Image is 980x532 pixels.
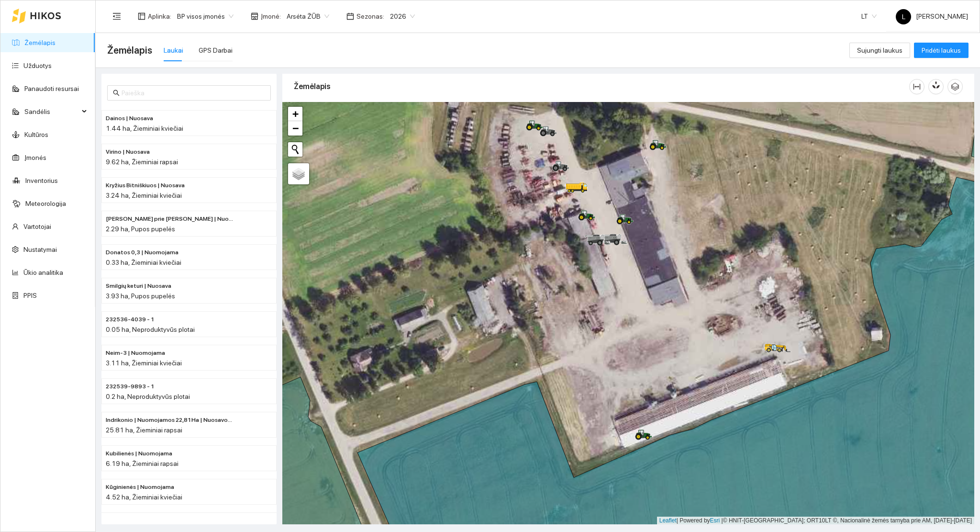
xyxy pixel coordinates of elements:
span: Žemėlapis [107,43,152,58]
button: column-width [909,79,924,94]
span: − [292,122,299,134]
span: Kryžius Bitniškiuos | Nuosava [106,181,185,190]
button: menu-fold [107,7,126,26]
a: Zoom in [288,107,302,121]
a: Layers [288,163,309,184]
span: Kubilienės | Nuomojama [106,449,172,458]
span: Aplinka : [148,11,171,22]
span: Arsėta ŽŪB [287,9,329,23]
span: [PERSON_NAME] [896,12,968,20]
button: Pridėti laukus [914,43,969,58]
a: Ūkio analitika [23,269,63,276]
div: GPS Darbai [199,45,233,56]
span: 6.19 ha, Žieminiai rapsai [106,460,178,467]
a: Sujungti laukus [849,46,910,54]
div: Žemėlapis [294,73,909,100]
button: Sujungti laukus [849,43,910,58]
span: Smilgių keturi | Nuosava [106,282,171,291]
button: Initiate a new search [288,142,302,157]
a: Žemėlapis [24,39,56,46]
div: Laukai [164,45,183,56]
span: Pridėti laukus [922,45,961,56]
span: 232536-4039 - 1 [106,315,155,324]
span: 2.29 ha, Pupos pupelės [106,225,175,233]
span: 3.11 ha, Žieminiai kviečiai [106,359,182,367]
span: search [113,90,120,96]
span: 2026 [390,9,415,23]
span: Donatos 0,3 | Nuomojama [106,248,178,257]
input: Paieška [122,88,265,98]
span: | [722,517,723,524]
span: + [292,108,299,120]
span: L [902,9,905,24]
span: 0.05 ha, Neproduktyvūs plotai [106,326,195,333]
span: 232539-9893 - 1 [106,382,155,391]
span: Neim-3 | Nuomojama [106,349,165,358]
a: Nustatymai [23,246,57,253]
span: shop [251,12,258,20]
a: Esri [710,517,720,524]
a: Zoom out [288,121,302,136]
a: Inventorius [25,177,58,184]
span: layout [138,12,145,20]
a: Įmonės [24,154,46,161]
span: 4.52 ha, Žieminiai kviečiai [106,493,182,501]
a: Užduotys [23,62,52,69]
span: Rolando prie Valės | Nuosava [106,215,234,224]
span: Sujungti laukus [857,45,902,56]
span: BP visos įmonės [177,9,234,23]
span: 1.44 ha, Žieminiai kviečiai [106,125,183,132]
a: Meteorologija [25,200,66,207]
span: column-width [910,83,924,91]
span: Kūginienės | Nuomojama [106,483,174,492]
span: Indrikonio | Nuomojamos 22,81Ha | Nuosavos 3,00 Ha [106,416,234,425]
span: Dainos | Nuosava [106,114,153,123]
a: Vartotojai [23,223,51,230]
span: 3.24 ha, Žieminiai kviečiai [106,192,182,199]
span: 9.62 ha, Žieminiai rapsai [106,158,178,166]
a: Kultūros [24,131,48,138]
span: Sandėlis [24,102,79,121]
span: Įmonė : [261,11,281,22]
a: PPIS [23,292,37,299]
span: LT [861,9,877,23]
span: 0.33 ha, Žieminiai kviečiai [106,259,181,266]
span: 0.2 ha, Neproduktyvūs plotai [106,393,190,400]
a: Panaudoti resursai [24,85,79,92]
a: Pridėti laukus [914,46,969,54]
a: Leaflet [659,517,677,524]
span: 25.81 ha, Žieminiai rapsai [106,426,182,434]
span: Sezonas : [356,11,384,22]
span: Virino | Nuosava [106,147,150,157]
div: | Powered by © HNIT-[GEOGRAPHIC_DATA]; ORT10LT ©, Nacionalinė žemės tarnyba prie AM, [DATE]-[DATE] [657,517,974,525]
span: 3.93 ha, Pupos pupelės [106,292,175,300]
span: calendar [346,12,354,20]
span: menu-fold [112,12,121,21]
